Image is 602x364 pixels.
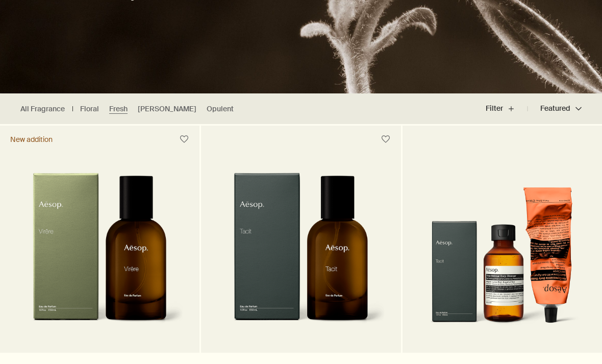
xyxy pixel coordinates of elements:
[421,153,583,337] img: Tacit Scented Trio
[10,135,53,144] div: New addition
[20,104,65,114] a: All Fragrance
[15,173,184,337] img: An amber glass bottle of Virēre Eau de Parfum alongside green carton packaging.
[377,130,395,149] button: Save to cabinet
[201,153,400,353] a: Tacit Eau de Parfum in amber glass bottle with outer carton
[207,104,234,114] a: Opulent
[138,104,196,114] a: [PERSON_NAME]
[216,173,385,337] img: Tacit Eau de Parfum in amber glass bottle with outer carton
[109,104,128,114] a: Fresh
[80,104,99,114] a: Floral
[528,96,582,121] button: Featured
[403,153,602,353] a: Tacit Scented Trio
[486,96,528,121] button: Filter
[175,130,193,149] button: Save to cabinet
